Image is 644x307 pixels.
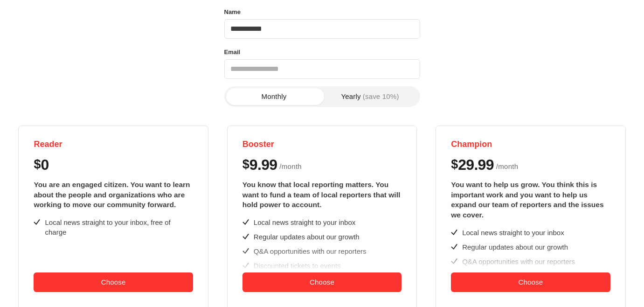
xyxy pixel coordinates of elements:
span: $ [242,157,249,172]
div: You are an engaged citizen. You want to learn about the people and organizations who are working ... [34,180,193,210]
div: You know that local reporting matters. You want to fund a team of local reporters that will hold ... [242,180,402,210]
label: Email [224,46,241,58]
div: Local news straight to your inbox, free of charge [45,217,193,237]
h4: Reader [34,139,193,150]
div: You want to help us grow. You think this is important work and you want to help us expand our tea... [451,180,610,220]
input: Email [224,59,420,79]
button: Choose [451,272,610,292]
label: Name [224,6,241,18]
button: Choose [34,272,193,292]
span: / month [279,161,302,172]
button: Choose [242,272,402,292]
span: $ [451,157,458,172]
div: Regular updates about our growth [254,232,360,242]
span: / month [496,161,519,172]
h4: Booster [242,139,402,150]
h4: Champion [451,139,610,150]
button: Monthly [226,88,322,105]
span: $ [34,157,41,172]
span: 29.99 [458,157,494,172]
span: 9.99 [249,157,277,172]
div: Regular updates about our growth [462,242,568,252]
button: Yearly(save 10%) [322,88,418,105]
div: Local news straight to your inbox [462,228,564,237]
span: 0 [41,157,49,172]
input: Name [224,19,420,39]
div: Local news straight to your inbox [254,217,355,227]
span: (save 10%) [363,93,399,100]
